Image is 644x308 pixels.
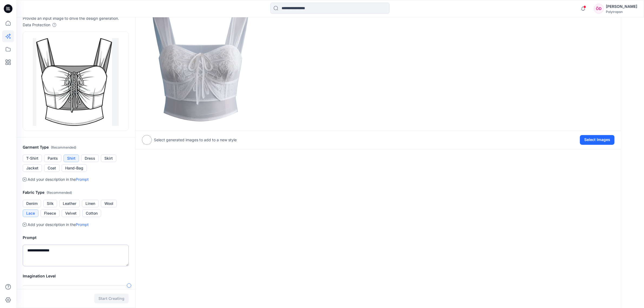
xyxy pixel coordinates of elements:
button: Jacket [23,164,42,172]
div: ÖD [594,4,604,14]
button: Cotton [82,209,101,217]
p: Creative [115,289,129,294]
span: ( Recommended ) [51,145,76,149]
button: Wool [101,200,117,207]
button: Select Images [580,135,615,145]
span: ( Recommended ) [47,191,72,195]
button: Denim [23,200,41,207]
button: Leather [59,200,80,207]
p: Provide an input image to drive the design generation. [23,15,129,22]
button: Pants [44,155,61,162]
p: Add your description in the [28,221,89,228]
div: [PERSON_NAME] [606,3,637,10]
img: 0.png [142,8,258,124]
button: Coat [44,164,60,172]
button: Velvet [62,209,80,217]
p: Closer to input image [23,289,55,294]
a: Prompt [76,222,89,227]
button: T-Shirt [23,155,42,162]
p: Add your description in the [28,176,89,183]
div: Polytropon [606,10,637,14]
button: Dress [81,155,99,162]
button: Silk [43,200,57,207]
button: Shirt [64,155,79,162]
h2: Garment Type [23,144,129,151]
a: Prompt [76,177,89,182]
p: Select generated images to add to a new style [154,137,237,143]
button: Skirt [101,155,116,162]
button: Linen [82,200,99,207]
button: Hand-Bag [62,164,87,172]
h2: Fabric Type [23,189,129,196]
button: Lace [23,209,38,217]
h2: Imagination Level [23,273,129,279]
img: eyJhbGciOiJIUzI1NiIsImtpZCI6IjAiLCJ0eXAiOiJKV1QifQ.eyJkYXRhIjp7InR5cGUiOiJzdG9yYWdlIiwicGF0aCI6Im... [33,34,119,128]
p: Data Protection [23,22,50,28]
button: Fleece [41,209,60,217]
h2: Prompt [23,234,129,241]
